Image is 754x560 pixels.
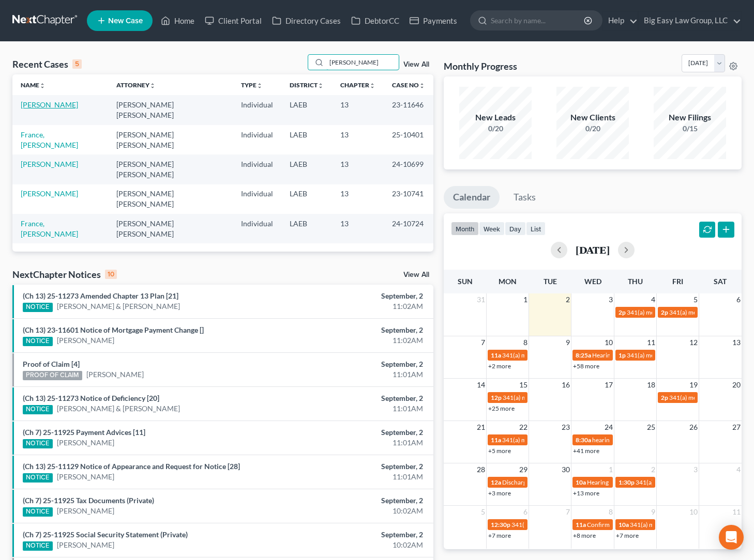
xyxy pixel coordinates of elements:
a: +5 more [488,447,511,455]
span: 7 [565,506,571,518]
td: Individual [233,95,281,125]
button: week [479,222,505,236]
div: 5 [72,59,82,69]
i: unfold_more [39,83,46,89]
td: 24-10699 [384,154,433,184]
a: (Ch 7) 25-11925 Payment Advices [11] [23,428,145,437]
span: Wed [584,277,601,286]
span: New Case [108,17,143,25]
span: 6 [735,293,742,306]
td: 13 [332,154,384,184]
span: 8:30a [576,436,591,444]
span: 10 [688,506,699,518]
span: Mon [499,277,517,286]
div: NOTICE [23,439,53,448]
a: Districtunfold_more [290,81,324,89]
span: 2 [650,463,656,476]
span: 341(a) meeting for [PERSON_NAME] [627,308,727,316]
span: 10a [619,521,629,528]
span: 13 [731,336,742,349]
span: 15 [518,379,529,391]
h3: Monthly Progress [444,60,517,72]
a: Directory Cases [267,11,346,30]
span: 3 [608,293,614,306]
div: NextChapter Notices [12,268,117,281]
div: New Filings [654,112,726,123]
span: 4 [650,293,656,306]
a: View All [403,61,429,68]
a: Case Nounfold_more [392,81,425,89]
span: 11a [576,521,586,528]
a: Tasks [504,186,545,209]
span: 10a [576,478,586,486]
span: 8 [608,506,614,518]
span: 7 [480,336,486,349]
a: Calendar [444,186,500,209]
td: 13 [332,95,384,125]
td: 24-10724 [384,214,433,243]
a: (Ch 7) 25-11925 Tax Documents (Private) [23,496,154,505]
a: [PERSON_NAME] & [PERSON_NAME] [57,403,180,414]
span: 14 [476,379,486,391]
button: day [505,222,526,236]
span: Sun [458,277,473,286]
td: [PERSON_NAME] [PERSON_NAME] [108,95,233,125]
span: 341(a) meeting for [PERSON_NAME] [636,478,735,486]
td: [PERSON_NAME] [PERSON_NAME] [108,214,233,243]
span: 12p [491,394,502,401]
td: 13 [332,214,384,243]
div: 10 [105,270,117,279]
a: (Ch 13) 25-11129 Notice of Appearance and Request for Notice [28] [23,462,240,471]
td: LAEB [281,154,332,184]
a: [PERSON_NAME] [57,506,114,516]
span: 341(a) meeting for [PERSON_NAME] [503,394,602,401]
span: Sat [714,277,727,286]
div: NOTICE [23,405,53,414]
div: PROOF OF CLAIM [23,371,82,380]
a: +58 more [573,362,599,370]
span: 341(a) meeting for [PERSON_NAME] [502,351,602,359]
a: (Ch 13) 25-11273 Amended Chapter 13 Plan [21] [23,291,178,300]
div: New Clients [556,112,629,123]
span: Tue [544,277,557,286]
a: Typeunfold_more [241,81,263,89]
span: 16 [561,379,571,391]
div: September, 2 [296,325,423,335]
span: 31 [476,293,486,306]
div: Recent Cases [12,58,82,70]
a: View All [403,271,429,278]
td: LAEB [281,184,332,214]
div: 11:01AM [296,438,423,448]
div: NOTICE [23,473,53,483]
span: Hearing for [PERSON_NAME] [587,478,668,486]
td: 23-11646 [384,95,433,125]
td: LAEB [281,95,332,125]
a: (Ch 7) 25-11925 Social Security Statement (Private) [23,530,188,539]
span: Thu [628,277,643,286]
a: [PERSON_NAME] [57,472,114,482]
td: LAEB [281,214,332,243]
span: 29 [518,463,529,476]
span: 2p [661,308,668,316]
a: +41 more [573,447,599,455]
button: list [526,222,546,236]
a: +13 more [573,489,599,497]
div: 11:02AM [296,301,423,312]
a: Help [603,11,638,30]
a: Client Portal [200,11,267,30]
i: unfold_more [369,83,375,89]
div: NOTICE [23,303,53,312]
a: +3 more [488,489,511,497]
a: Nameunfold_more [21,81,46,89]
span: 12:30p [491,521,510,528]
i: unfold_more [419,83,425,89]
input: Search by name... [491,11,585,30]
div: 11:02AM [296,335,423,346]
span: 1 [608,463,614,476]
div: September, 2 [296,530,423,540]
td: Individual [233,154,281,184]
a: [PERSON_NAME] [21,160,78,168]
a: France, [PERSON_NAME] [21,219,78,238]
i: unfold_more [318,83,324,89]
span: 9 [650,506,656,518]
